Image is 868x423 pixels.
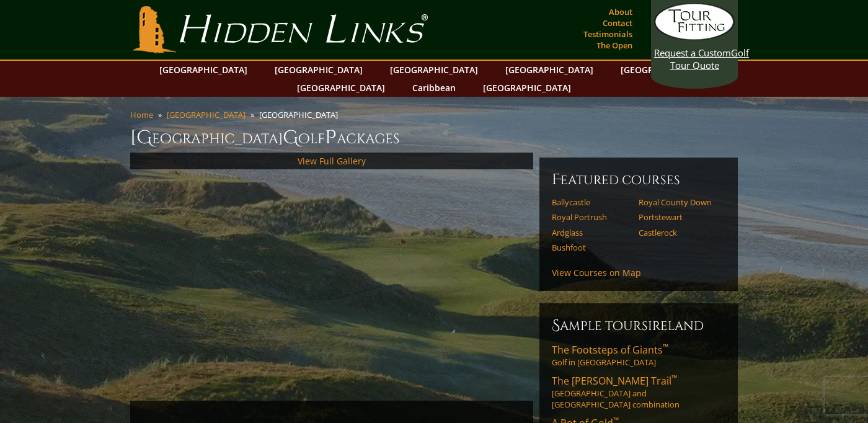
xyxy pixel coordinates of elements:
[654,3,735,71] a: Request a CustomGolf Tour Quote
[552,374,725,410] a: The [PERSON_NAME] Trail™[GEOGRAPHIC_DATA] and [GEOGRAPHIC_DATA] combination
[130,125,738,150] h1: [GEOGRAPHIC_DATA] olf ackages
[671,373,677,383] sup: ™
[298,155,366,167] a: View Full Gallery
[654,47,731,59] span: Request a Custom
[639,212,717,222] a: Portstewart
[552,197,631,207] a: Ballycastle
[614,61,715,79] a: [GEOGRAPHIC_DATA]
[259,109,343,120] li: [GEOGRAPHIC_DATA]
[552,170,725,190] h6: Featured Courses
[477,79,577,97] a: [GEOGRAPHIC_DATA]
[552,343,668,357] span: The Footsteps of Giants
[552,212,631,222] a: Royal Portrush
[552,267,641,278] a: View Courses on Map
[580,25,635,43] a: Testimonials
[552,316,725,336] h6: Sample ToursIreland
[291,79,391,97] a: [GEOGRAPHIC_DATA]
[552,228,631,238] a: Ardglass
[283,125,298,150] span: G
[552,343,725,368] a: The Footsteps of Giants™Golf in [GEOGRAPHIC_DATA]
[639,197,717,207] a: Royal County Down
[167,109,246,120] a: [GEOGRAPHIC_DATA]
[268,61,369,79] a: [GEOGRAPHIC_DATA]
[384,61,484,79] a: [GEOGRAPHIC_DATA]
[325,125,337,150] span: P
[639,228,717,238] a: Castlerock
[606,3,635,20] a: About
[552,243,631,252] a: Bushfoot
[600,14,635,32] a: Contact
[593,37,635,54] a: The Open
[130,109,153,120] a: Home
[406,79,462,97] a: Caribbean
[552,374,677,388] span: The [PERSON_NAME] Trail
[663,342,668,352] sup: ™
[153,61,254,79] a: [GEOGRAPHIC_DATA]
[499,61,600,79] a: [GEOGRAPHIC_DATA]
